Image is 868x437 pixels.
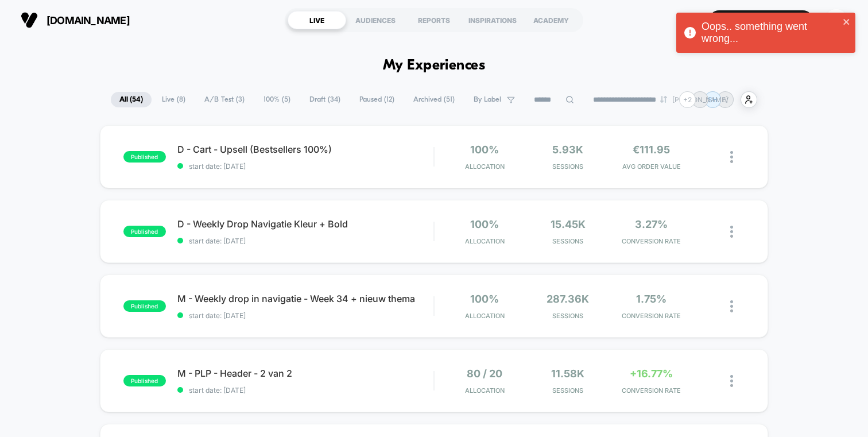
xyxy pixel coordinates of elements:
img: close [730,151,733,163]
img: close [730,375,733,387]
span: start date: [DATE] [177,386,433,395]
span: CONVERSION RATE [613,312,690,320]
span: Paused ( 12 ) [351,92,403,107]
span: 100% [470,144,499,156]
span: Live ( 8 ) [153,92,194,107]
div: CS [825,9,847,32]
span: 287.36k [547,293,589,305]
span: 11.58k [551,368,584,380]
span: Draft ( 34 ) [301,92,349,107]
span: Sessions [529,312,607,320]
div: Oops.. something went wrong... [702,21,839,45]
span: [DOMAIN_NAME] [46,14,130,26]
span: D - Cart - Upsell (Bestsellers 100%) [177,144,433,155]
img: Visually logo [21,11,38,29]
span: 15.45k [551,218,586,230]
span: 100% [470,218,499,230]
h1: My Experiences [383,57,486,74]
span: Sessions [529,237,607,245]
span: Allocation [465,237,505,245]
img: end [660,96,667,103]
div: REPORTS [405,11,463,29]
p: [PERSON_NAME] [672,95,728,104]
span: Archived ( 51 ) [405,92,463,107]
span: Sessions [529,163,607,171]
span: AVG ORDER VALUE [613,163,690,171]
span: published [123,151,166,163]
span: published [123,226,166,237]
span: Allocation [465,386,505,395]
div: LIVE [288,11,346,29]
span: Allocation [465,312,505,320]
span: 3.27% [635,218,668,230]
span: 5.93k [552,144,583,156]
span: All ( 54 ) [111,92,152,107]
div: INSPIRATIONS [463,11,522,29]
div: + 2 [679,91,696,108]
span: +16.77% [630,368,673,380]
span: 100% ( 5 ) [255,92,299,107]
span: Sessions [529,386,607,395]
span: CONVERSION RATE [613,237,690,245]
span: M - PLP - Header - 2 van 2 [177,368,433,379]
span: CONVERSION RATE [613,386,690,395]
img: close [730,226,733,238]
span: published [123,375,166,386]
span: 80 / 20 [467,368,502,380]
div: AUDIENCES [346,11,405,29]
span: start date: [DATE] [177,311,433,320]
div: ACADEMY [522,11,580,29]
button: [DOMAIN_NAME] [17,11,133,29]
span: By Label [474,95,501,104]
span: M - Weekly drop in navigatie - Week 34 + nieuw thema [177,293,433,304]
img: close [730,300,733,312]
span: published [123,300,166,312]
span: start date: [DATE] [177,237,433,245]
span: 1.75% [636,293,666,305]
span: A/B Test ( 3 ) [196,92,253,107]
span: 100% [470,293,499,305]
span: start date: [DATE] [177,162,433,171]
button: CS [821,9,851,32]
span: €111.95 [633,144,670,156]
span: D - Weekly Drop Navigatie Kleur + Bold [177,218,433,230]
button: close [843,17,851,28]
span: Allocation [465,163,505,171]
